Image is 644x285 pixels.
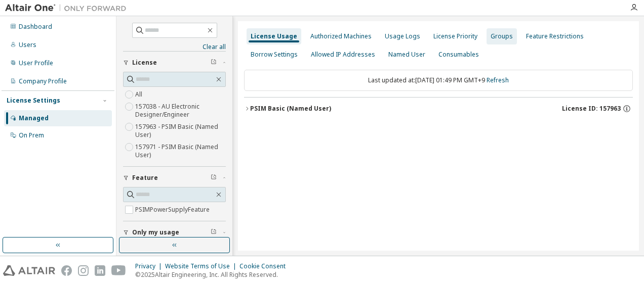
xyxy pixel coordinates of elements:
img: youtube.svg [111,265,126,276]
div: Named User [388,51,425,59]
div: Users [19,41,36,49]
img: Altair One [5,3,132,13]
div: Usage Logs [385,32,420,40]
div: Last updated at: [DATE] 01:49 PM GMT+9 [244,70,633,91]
div: Dashboard [19,23,52,31]
span: Clear filter [211,228,217,236]
div: Privacy [135,262,165,270]
img: altair_logo.svg [3,265,55,276]
label: 157963 - PSIM Basic (Named User) [135,121,226,141]
div: Authorized Machines [310,32,372,40]
button: License [123,52,226,74]
div: Website Terms of Use [165,262,239,270]
div: User Profile [19,59,53,67]
div: Groups [491,32,513,40]
img: linkedin.svg [95,265,105,276]
label: 157971 - PSIM Basic (Named User) [135,141,226,161]
div: PSIM Basic (Named User) [250,105,331,113]
div: On Prem [19,131,44,139]
button: PSIM Basic (Named User)License ID: 157963 [244,98,633,120]
div: Cookie Consent [239,262,292,270]
p: © 2025 Altair Engineering, Inc. All Rights Reserved. [135,270,292,279]
div: Company Profile [19,77,67,85]
span: Clear filter [211,59,217,67]
span: Clear filter [211,174,217,182]
div: Borrow Settings [251,51,298,59]
div: License Priority [433,32,477,40]
img: facebook.svg [61,265,72,276]
a: Clear all [123,43,226,51]
label: 157038 - AU Electronic Designer/Engineer [135,101,226,121]
div: Feature Restrictions [526,32,584,40]
span: Only my usage [132,228,179,236]
label: PSIMPowerSupplyFeature [135,204,212,216]
button: Feature [123,167,226,189]
div: License Settings [7,97,60,105]
span: License [132,59,157,67]
label: All [135,88,144,101]
div: Consumables [438,51,479,59]
button: Only my usage [123,221,226,244]
div: Allowed IP Addresses [311,51,375,59]
img: instagram.svg [78,265,89,276]
span: Feature [132,174,158,182]
div: License Usage [251,32,297,40]
div: Managed [19,114,49,122]
a: Refresh [487,76,509,84]
span: License ID: 157963 [562,105,621,113]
